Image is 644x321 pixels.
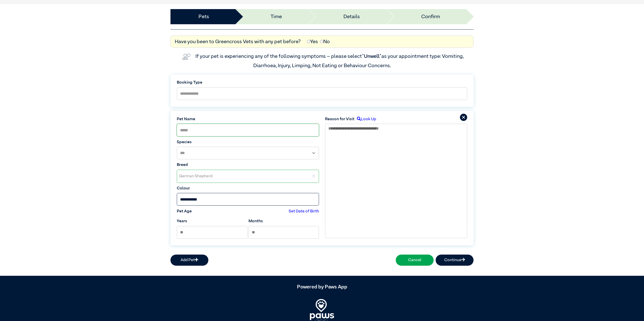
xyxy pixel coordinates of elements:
label: Set Date of Birth [289,208,319,214]
input: Yes [307,40,310,43]
label: Months [249,218,263,224]
span: “Unwell” [362,54,381,59]
label: Pet Name [177,116,319,122]
label: Yes [307,38,318,45]
div: ✕ [309,170,319,183]
div: German Shepherd [177,170,309,183]
button: Cancel [396,255,434,266]
label: Look Up [355,116,376,122]
label: Colour [177,185,319,191]
label: Reason for Visit [325,116,355,122]
label: Booking Type [177,80,467,86]
label: Species [177,139,319,145]
input: No [320,40,323,43]
label: Years [177,218,187,224]
img: vet [180,52,192,62]
h5: Powered by Paws App [170,284,474,290]
button: Continue [436,255,474,266]
label: Have you been to Greencross Vets with any pet before? [175,38,301,45]
label: If your pet is experiencing any of the following symptoms – please select as your appointment typ... [195,54,465,68]
label: Breed [177,162,319,168]
button: Add Pet [170,255,208,266]
label: No [320,38,330,45]
label: Pet Age [177,208,192,214]
a: Pets [199,13,209,20]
